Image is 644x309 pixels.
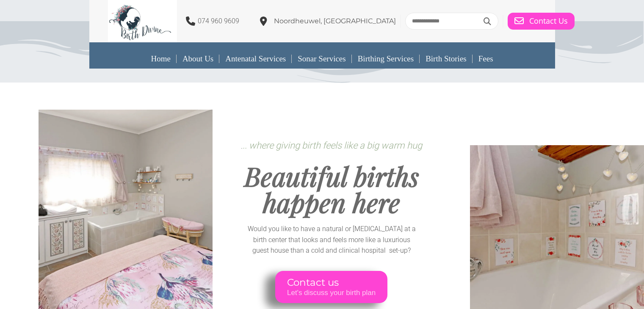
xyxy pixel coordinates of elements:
[508,13,575,30] a: Contact Us
[244,158,419,220] span: Beautiful births happen here
[473,49,499,69] a: Fees
[219,49,292,69] a: Antenatal Services
[274,17,396,25] span: Noordheuwel, [GEOGRAPHIC_DATA]
[420,49,473,69] a: Birth Stories
[177,49,219,69] a: About Us
[276,271,388,303] a: Contact us Let's discuss your birth plan
[241,142,422,150] span: .
[287,289,376,297] span: Let's discuss your birth plan
[529,17,568,26] span: Contact Us
[145,49,176,69] a: Home
[247,223,417,256] p: Would you like to have a natural or [MEDICAL_DATA] at a birth center that looks and feels more li...
[352,49,420,69] a: Birthing Services
[198,16,239,27] p: 074 960 9609
[292,49,351,69] a: Sonar Services
[287,277,376,289] span: Contact us
[243,140,422,151] span: .. where giving birth feels like a big warm hug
